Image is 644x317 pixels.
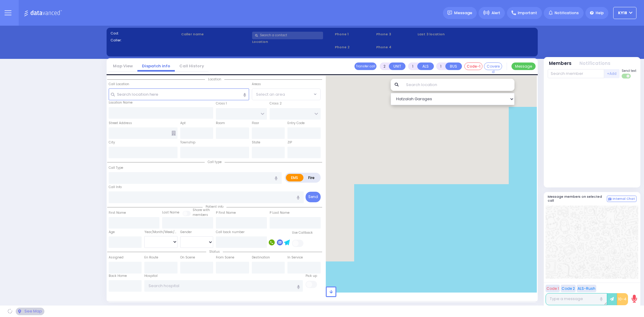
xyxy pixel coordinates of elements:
label: Destination [252,255,270,260]
button: UNIT [389,62,405,70]
button: Notifications [579,60,610,67]
label: Street Address [109,121,132,126]
span: KY18 [618,10,627,16]
small: Share with [193,208,210,212]
label: Caller: [111,38,179,43]
input: Search location [402,79,514,91]
label: Location Name [109,100,133,105]
button: Code 1 [546,285,560,292]
label: Call Location [109,82,129,87]
label: Entry Code [287,121,305,126]
span: Phone 3 [376,32,415,37]
label: Assigned [109,255,123,260]
span: Send text [622,69,636,73]
a: Map View [108,63,137,69]
span: Call type [205,160,225,164]
span: Phone 4 [376,45,415,50]
span: Internal Chat [613,197,635,201]
input: Search hospital [144,280,303,292]
label: Call back number [216,230,245,235]
h5: Message members on selected call [548,195,607,203]
button: Internal Chat [607,196,636,202]
label: Gender [180,230,192,235]
label: P First Name [216,210,236,215]
label: Turn off text [622,73,631,79]
label: Location [252,39,333,44]
label: City [109,140,115,145]
input: Search location here [109,88,249,100]
label: Township [180,140,195,145]
label: Fire [303,174,320,181]
img: message.svg [447,11,452,15]
input: Search a contact [252,32,323,39]
label: Hospital [144,274,158,278]
button: KY18 [613,7,636,19]
span: Help [596,10,604,16]
label: Last 3 location [418,32,476,37]
button: Covered [484,62,502,70]
label: Floor [252,121,259,126]
img: comment-alt.png [608,198,611,201]
span: members [193,213,208,217]
label: Room [216,121,225,126]
span: Phone 2 [335,45,374,50]
label: Age [109,230,115,235]
label: From Scene [216,255,234,260]
span: Notifications [555,10,579,16]
span: Alert [492,10,500,16]
label: Call Type [109,165,123,170]
label: Use Callback [292,230,313,235]
label: EMS [286,174,303,181]
button: Code 2 [561,285,576,292]
div: See map [16,308,44,315]
label: P Last Name [270,210,290,215]
label: ZIP [287,140,292,145]
span: Select an area [256,91,285,98]
button: ALS [417,62,434,70]
button: Send [306,192,321,202]
label: Pick up [306,274,317,278]
label: Cross 1 [216,101,227,106]
label: On Scene [180,255,195,260]
label: Call Info [109,185,122,190]
div: Year/Month/Week/Day [144,230,178,235]
button: Members [549,60,572,67]
label: Cad: [111,31,179,36]
label: Areas [252,82,261,87]
span: Other building occupants [171,131,176,136]
label: Last Name [162,210,179,215]
button: Message [511,62,536,70]
input: Search member [548,69,604,78]
span: Patient info [203,204,226,209]
label: Back Home [109,274,127,278]
label: State [252,140,260,145]
button: Code-1 [464,62,482,70]
label: Cross 2 [270,101,282,106]
label: In Service [287,255,303,260]
span: Status [206,249,223,254]
button: ALS-Rush [577,285,596,292]
label: First Name [109,210,126,215]
span: Important [518,10,537,16]
button: Transfer call [354,62,376,70]
span: Phone 1 [335,32,374,37]
img: Logo [24,9,64,17]
button: BUS [445,62,462,70]
a: Dispatch info [137,63,175,69]
label: Caller name [181,32,250,37]
label: Apt [180,121,186,126]
label: En Route [144,255,158,260]
span: Location [205,77,224,82]
span: Message [454,10,472,16]
a: Call History [175,63,209,69]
